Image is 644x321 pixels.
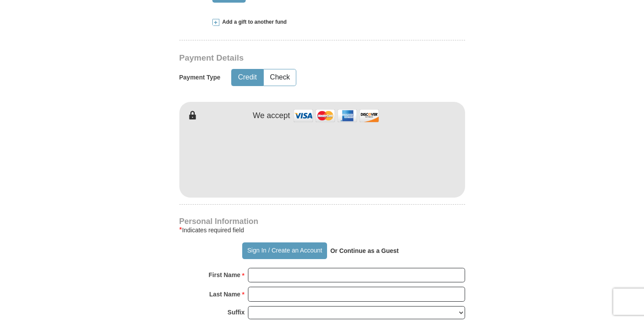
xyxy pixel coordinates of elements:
[232,69,263,86] button: Credit
[179,74,221,81] h5: Payment Type
[228,306,245,318] strong: Suffix
[264,69,296,86] button: Check
[219,18,287,26] span: Add a gift to another fund
[209,269,240,281] strong: First Name
[330,247,399,254] strong: Or Continue as a Guest
[209,288,240,300] strong: Last Name
[179,225,465,235] div: Indicates required field
[242,242,327,259] button: Sign In / Create an Account
[179,53,404,63] h3: Payment Details
[179,218,465,225] h4: Personal Information
[253,111,290,121] h4: We accept
[292,106,380,125] img: credit cards accepted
